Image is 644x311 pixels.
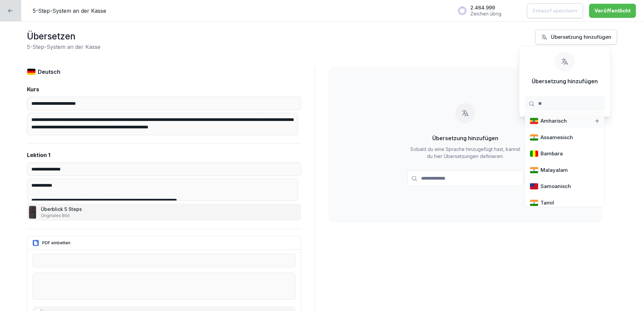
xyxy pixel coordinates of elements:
[532,77,598,85] p: Übersetzung hinzufügen
[407,146,523,160] p: Sobald du eine Sprache hinzugefügt hast, kannst du hier Übersetzungen definieren.
[470,11,501,17] p: Zeichen übrig
[27,85,39,93] p: Kurs
[535,30,617,44] button: Übersetzung hinzufügen
[454,2,521,19] button: 2.464.999Zeichen übrig
[530,134,538,141] img: in.svg
[594,7,631,14] div: Veröffentlicht
[540,183,571,190] p: Samoanisch
[540,199,554,207] p: Tamil
[27,68,36,75] img: de.svg
[432,134,498,142] p: Übersetzung hinzufügen
[29,206,36,219] img: n3pomxvtem4xwmdvwig8bskp.png
[42,240,70,246] p: PDF einbetten
[41,213,83,219] p: Originales Bild
[33,7,106,15] p: 5-Step-System an der Kasse
[530,199,538,206] img: in.svg
[41,206,83,213] p: Überblick 5 Steps
[540,117,567,125] p: Amharisch
[27,30,100,43] h1: Übersetzen
[589,4,636,18] button: Veröffentlicht
[530,150,538,157] img: ml.svg
[470,5,501,11] p: 2.464.999
[38,68,60,76] p: Deutsch
[540,150,563,158] p: Bambara
[533,7,577,14] p: Entwurf speichern
[527,3,583,18] button: Entwurf speichern
[540,166,568,174] p: Malayalam
[27,151,50,159] p: Lektion 1
[541,33,611,41] div: Übersetzung hinzufügen
[540,134,573,142] p: Assamesisch
[530,183,538,190] img: ws.svg
[530,167,538,174] img: in.svg
[27,43,100,51] h2: 5-Step-System an der Kasse
[530,118,538,124] img: et.svg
